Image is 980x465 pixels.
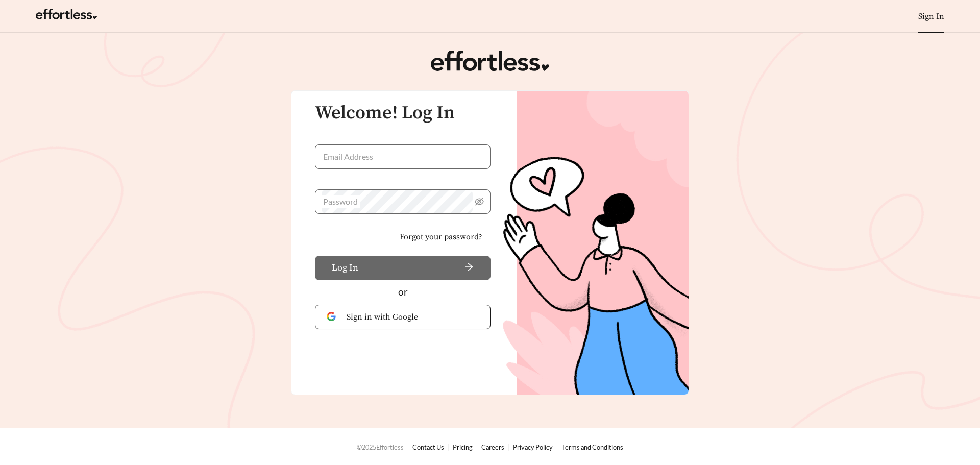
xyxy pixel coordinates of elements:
[475,197,484,206] span: eye-invisible
[453,443,473,451] a: Pricing
[315,305,491,329] button: Sign in with Google
[481,443,504,451] a: Careers
[391,226,491,248] button: Forgot your password?
[315,285,491,300] div: or
[513,443,553,451] a: Privacy Policy
[327,312,338,322] img: Google Authentication
[400,231,482,243] span: Forgot your password?
[347,311,479,323] span: Sign in with Google
[412,443,444,451] a: Contact Us
[472,151,484,163] keeper-lock: Open Keeper Popup
[561,443,623,451] a: Terms and Conditions
[315,103,491,124] h3: Welcome! Log In
[315,256,491,280] button: Log Inarrow-right
[918,11,944,21] a: Sign In
[357,443,404,451] span: © 2025 Effortless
